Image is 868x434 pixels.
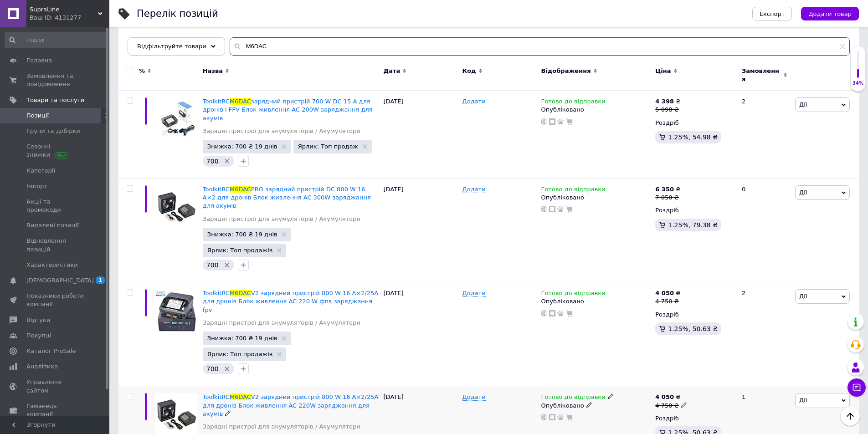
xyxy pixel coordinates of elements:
[736,91,793,179] div: 2
[203,393,230,400] span: ToolkitRC
[384,67,401,75] span: Дата
[541,393,605,403] span: Готово до відправки
[155,289,198,332] img: ToolkitRC M6DAC V2 зарядное устройство 800W 16A×2/25A для дронов Блок питания AC 220W фпв зарядка...
[203,393,379,417] a: ToolkitRCM6DACV2 зарядний пристрій 800 W 16 A×2/25A для дронів Блок живлення AC 220W заряджання д...
[541,98,605,107] span: Готово до відправки
[808,10,852,17] span: Додати товар
[26,198,84,214] span: Акції та промокоди
[96,276,105,284] span: 1
[736,179,793,282] div: 0
[26,96,84,104] span: Товари та послуги
[230,37,850,56] input: Пошук по назві позиції, артикулу і пошуковим запитам
[203,67,223,75] span: Назва
[30,14,109,22] div: Ваш ID: 4131277
[223,365,231,373] svg: Видалити мітку
[541,402,651,410] div: Опубліковано
[230,290,251,296] span: M6DAC
[26,363,58,371] span: Аналітика
[799,397,807,403] span: Дії
[230,393,251,400] span: M6DAC
[26,378,84,394] span: Управління сайтом
[207,351,273,357] span: Ярлик: Топ продажів
[26,402,84,419] span: Гаманець компанії
[655,186,674,193] b: 6 350
[541,290,605,299] span: Готово до відправки
[655,194,680,202] div: 7 050 ₴
[207,143,277,149] span: Знижка: 700 ₴ 19 днів
[799,293,807,300] span: Дії
[541,186,605,195] span: Готово до відправки
[541,106,651,114] div: Опубліковано
[655,97,680,106] div: ₴
[462,98,486,105] span: Додати
[541,67,591,75] span: Відображення
[230,186,251,193] span: M6DAC
[381,282,460,386] div: [DATE]
[26,316,50,324] span: Відгуки
[541,194,651,202] div: Опубліковано
[139,67,145,75] span: %
[655,206,734,214] div: Роздріб
[203,98,373,121] a: ToolkitRCM6DACзарядний пристрій 700 W DC 15 A для дронів і FPV Блок живлення AC 200W заряджання д...
[26,261,78,269] span: Характеристики
[655,185,680,194] div: ₴
[155,97,198,141] img: ToolkitRC M6DAC зарядное устройство 700W DC 15A для дронов и FPV Блок питания AC 200W зарядка для...
[206,365,219,373] span: 700
[26,56,52,65] span: Головна
[223,261,231,269] svg: Видалити мітку
[655,311,734,319] div: Роздріб
[223,158,231,165] svg: Видалити мітку
[655,98,674,105] b: 4 398
[203,215,360,223] a: Зарядні пристрої для акумуляторів / Акумулятори
[230,98,251,105] span: M6DAC
[203,98,230,105] span: ToolkitRC
[381,179,460,282] div: [DATE]
[655,414,734,423] div: Роздріб
[26,127,80,135] span: Групи та добірки
[655,290,674,296] b: 4 050
[203,127,360,135] a: Зарядні пристрої для акумуляторів / Акумулятори
[26,292,84,308] span: Показники роботи компанії
[203,186,230,193] span: ToolkitRC
[26,143,84,159] span: Сезонні знижки
[736,282,793,386] div: 2
[801,7,859,20] button: Додати товар
[668,221,718,229] span: 1.25%, 79.38 ₴
[26,276,94,285] span: [DEMOGRAPHIC_DATA]
[841,407,860,426] button: Наверх
[799,101,807,108] span: Дії
[655,67,671,75] span: Ціна
[203,290,379,313] a: ToolkitRCM6DACV2 зарядний пристрій 800 W 16 A×2/25A для дронів Блок живлення AC 220 W фпв заряджа...
[26,182,47,190] span: Імпорт
[655,393,687,401] div: ₴
[203,186,371,209] span: PRO зарядний пристрій DC 800 W 16 A×2 для дронів Блок живлення AC 300W заряджання для акумів
[655,297,680,306] div: 4 750 ₴
[26,221,79,230] span: Видалені позиції
[203,319,360,327] a: Зарядні пристрої для акумуляторів / Акумулятори
[5,32,108,48] input: Пошук
[203,393,379,417] span: V2 зарядний пристрій 800 W 16 A×2/25A для дронів Блок живлення AC 220W заряджання для акумів
[203,423,360,431] a: Зарядні пристрої для акумуляторів / Акумулятори
[30,5,98,14] span: SupraLine
[462,393,486,401] span: Додати
[381,91,460,179] div: [DATE]
[655,289,680,297] div: ₴
[541,297,651,306] div: Опубліковано
[742,67,781,83] span: Замовлення
[655,106,680,114] div: 5 098 ₴
[203,186,371,209] a: ToolkitRCM6DACPRO зарядний пристрій DC 800 W 16 A×2 для дронів Блок живлення AC 300W заряджання д...
[203,290,230,296] span: ToolkitRC
[668,325,718,332] span: 1.25%, 50.63 ₴
[655,393,674,400] b: 4 050
[26,237,84,253] span: Відновлення позицій
[207,247,273,253] span: Ярлик: Топ продажів
[26,72,84,88] span: Замовлення та повідомлення
[847,378,866,397] button: Чат з покупцем
[155,185,198,229] img: ToolkitRC M6DAC PRO зарядное устройство DC 800W 16A×2 для дронов Блок питания AC 300W зарядка для...
[137,43,206,50] span: Відфільтруйте товари
[207,231,277,237] span: Знижка: 700 ₴ 19 днів
[203,98,373,121] span: зарядний пристрій 700 W DC 15 A для дронів і FPV Блок живлення AC 200W заряджання для акумів
[207,335,277,341] span: Знижка: 700 ₴ 19 днів
[668,133,718,141] span: 1.25%, 54.98 ₴
[26,112,49,120] span: Позиції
